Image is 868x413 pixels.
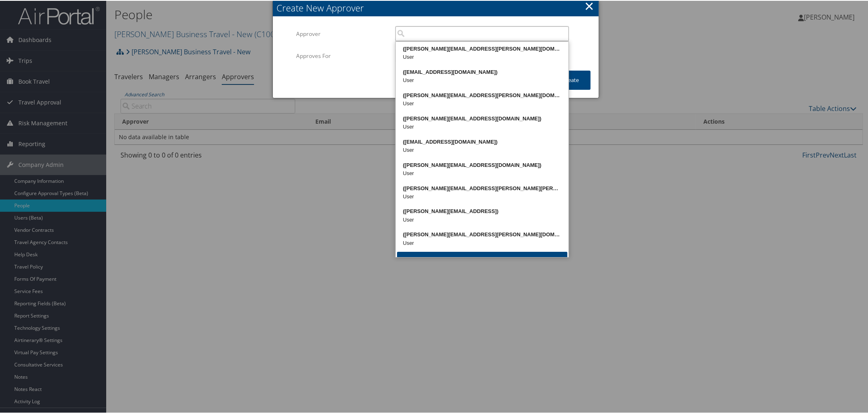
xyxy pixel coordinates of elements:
[397,169,567,177] div: User
[397,67,567,75] div: ([EMAIL_ADDRESS][DOMAIN_NAME])
[397,160,567,169] div: ([PERSON_NAME][EMAIL_ADDRESS][DOMAIN_NAME])
[397,75,567,84] div: User
[397,91,567,99] div: ([PERSON_NAME][EMAIL_ADDRESS][PERSON_NAME][DOMAIN_NAME])
[397,122,567,130] div: User
[397,137,567,145] div: ([EMAIL_ADDRESS][DOMAIN_NAME])
[397,215,567,223] div: User
[397,251,567,272] button: More Results
[296,25,389,41] label: Approver
[552,70,591,89] button: Create
[397,230,567,238] div: ([PERSON_NAME][EMAIL_ADDRESS][PERSON_NAME][DOMAIN_NAME])
[397,52,567,60] div: User
[296,47,389,63] label: Approves For
[397,238,567,246] div: User
[397,206,567,215] div: ([PERSON_NAME][EMAIL_ADDRESS])
[397,192,567,200] div: User
[277,1,599,13] div: Create New Approver
[397,184,567,192] div: ([PERSON_NAME][EMAIL_ADDRESS][PERSON_NAME][PERSON_NAME][DOMAIN_NAME])
[397,99,567,107] div: User
[397,44,567,52] div: ([PERSON_NAME][EMAIL_ADDRESS][PERSON_NAME][DOMAIN_NAME])
[397,114,567,122] div: ([PERSON_NAME][EMAIL_ADDRESS][DOMAIN_NAME])
[397,145,567,153] div: User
